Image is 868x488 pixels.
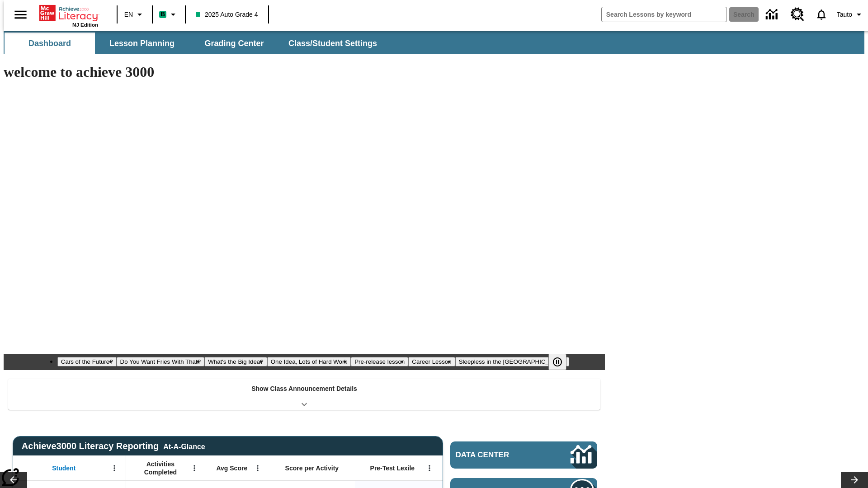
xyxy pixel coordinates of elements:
[267,357,351,366] button: Slide 4 One Idea, Lots of Hard Work
[204,357,267,366] button: Slide 3 What's the Big Idea?
[423,461,436,475] button: Open Menu
[455,357,570,366] button: Slide 7 Sleepless in the Animal Kingdom
[131,460,190,476] span: Activities Completed
[196,10,258,19] span: 2025 Auto Grade 4
[39,3,98,28] div: Home
[4,31,864,54] div: SubNavbar
[189,33,279,54] button: Grading Center
[450,441,597,469] a: Data Center
[548,354,566,370] button: Pause
[216,464,247,472] span: Avg Score
[57,357,117,366] button: Slide 1 Cars of the Future?
[52,464,75,472] span: Student
[785,2,810,27] a: Resource Center, Will open in new tab
[251,384,357,394] p: Show Class Announcement Details
[120,6,149,23] button: Language: EN, Select a language
[841,472,868,488] button: Lesson carousel, Next
[602,7,726,22] input: search field
[4,64,605,80] h1: welcome to achieve 3000
[22,441,205,451] span: Achieve3000 Literacy Reporting
[7,1,34,28] button: Open side menu
[837,10,852,19] span: Tauto
[8,379,600,410] div: Show Class Announcement Details
[108,461,121,475] button: Open Menu
[124,10,133,19] span: EN
[351,357,408,366] button: Slide 5 Pre-release lesson
[285,464,339,472] span: Score per Activity
[833,6,868,23] button: Profile/Settings
[4,33,385,54] div: SubNavbar
[5,33,95,54] button: Dashboard
[188,461,201,475] button: Open Menu
[548,354,576,370] div: Pause
[97,33,187,54] button: Lesson Planning
[370,464,415,472] span: Pre-Test Lexile
[408,357,455,366] button: Slide 6 Career Lesson
[72,22,98,28] span: NJ Edition
[810,3,833,26] a: Notifications
[39,4,98,22] a: Home
[281,33,384,54] button: Class/Student Settings
[456,450,540,460] span: Data Center
[160,9,165,20] span: B
[163,441,205,451] div: At-A-Glance
[760,2,785,27] a: Data Center
[156,6,182,23] button: Boost Class color is mint green. Change class color
[117,357,205,366] button: Slide 2 Do You Want Fries With That?
[251,461,264,475] button: Open Menu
